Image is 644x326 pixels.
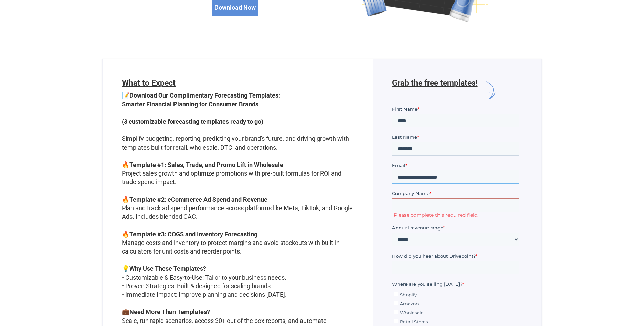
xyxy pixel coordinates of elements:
strong: Download Our Complimentary Forecasting Templates: Smarter Financial Planning for Consumer Brands [122,92,280,108]
h6: Grab the free templates! [392,78,478,102]
strong: Need More Than Templates? [129,308,210,315]
img: arrow [478,78,502,102]
strong: Why Use These Templates? [129,265,206,272]
span: What to Expect [122,78,176,88]
strong: (3 customizable forecasting templates ready to go) [122,118,263,125]
strong: Template #2: eCommerce Ad Spend and Revenue [129,196,267,203]
strong: Template #1: Sales, Trade, and Promo Lift in Wholesale [129,161,283,168]
strong: Template #3: COGS and Inventory Forecasting [129,231,257,238]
